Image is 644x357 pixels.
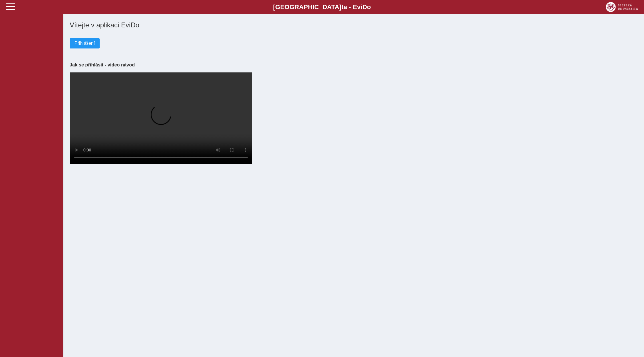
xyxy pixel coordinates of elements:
b: [GEOGRAPHIC_DATA] a - Evi [17,3,627,11]
h1: Vítejte v aplikaci EviDo [70,21,637,29]
video: Your browser does not support the video tag. [70,72,252,164]
button: Přihlášení [70,38,100,48]
span: D [362,3,367,11]
span: o [367,3,371,11]
span: Přihlášení [75,41,95,46]
span: t [341,3,343,11]
img: logo_web_su.png [606,2,638,12]
h3: Jak se přihlásit - video návod [70,62,637,68]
